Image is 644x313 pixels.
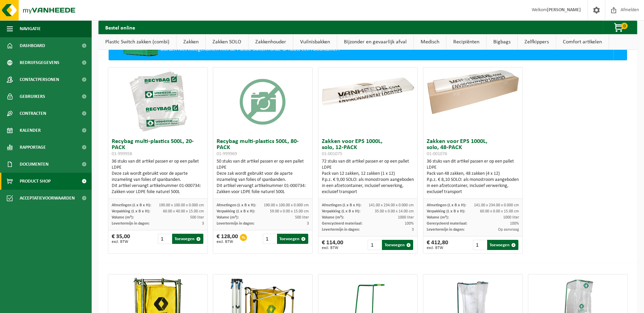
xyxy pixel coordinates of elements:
[518,34,556,50] a: Zelfkippers
[20,173,51,190] span: Product Shop
[405,222,414,226] span: 100%
[159,203,204,207] span: 190.00 x 100.00 x 0.000 cm
[427,222,467,226] span: Gerecycleerd materiaal:
[427,165,519,171] div: LDPE
[98,21,142,34] h2: Bestel online
[322,171,414,177] div: Pack van 12 zakken, 12 zakken (1 x 12)
[264,203,309,207] span: 190.00 x 100.00 x 0.000 cm
[20,122,41,139] span: Kalender
[322,177,414,195] div: P.p.z. € 9,00 SOLO: als monostroom aangeboden in een afzetcontainer, inclusief verwerking, exclus...
[427,228,464,232] span: Levertermijn in dagen:
[217,159,309,195] div: 50 stuks van dit artikel passen er op een pallet
[398,215,414,220] span: 1000 liter
[217,209,255,213] span: Verpakking (L x B x H):
[217,222,254,226] span: Levertermijn in dagen:
[322,222,362,226] span: Gerecycleerd materiaal:
[556,34,609,50] a: Comfort artikelen
[277,234,308,244] button: Toevoegen
[20,71,59,88] span: Contactpersonen
[427,240,448,250] div: € 412,80
[322,228,360,232] span: Levertermijn in dagen:
[293,34,337,50] a: Vuilnisbakken
[112,215,134,220] span: Volume (m³):
[322,215,344,220] span: Volume (m³):
[20,37,45,54] span: Dashboard
[427,151,447,156] span: 01-001076
[112,165,204,171] div: LDPE
[322,165,414,171] div: LDPE
[20,105,46,122] span: Contracten
[486,34,517,50] a: Bigbags
[98,34,176,50] a: Plastic Switch zakken (combi)
[427,159,519,195] div: 36 stuks van dit artikel passen er op een pallet
[20,156,49,173] span: Documenten
[112,171,204,183] div: Deze zak wordt gebruikt voor de aparte inzameling van folies of spanbanden.
[427,203,466,207] span: Afmetingen (L x B x H):
[217,171,309,183] div: Deze zak wordt gebruikt voor de aparte inzameling van folies of spanbanden.
[337,34,413,50] a: Bijzonder en gevaarlijk afval
[427,209,465,213] span: Verpakking (L x B x H):
[322,246,343,250] span: excl. BTW
[112,222,149,226] span: Levertermijn in dagen:
[112,183,204,195] div: Dit artikel vervangt artikelnummer 01-000734: Zakken voor LDPE folie naturel 500L
[322,209,360,213] span: Verpakking (L x B x H):
[375,209,414,213] span: 35.00 x 0.00 x 14.00 cm
[322,139,414,157] h3: Zakken voor EPS 1000L, solo, 12-PACK
[177,34,205,50] a: Zakken
[322,151,342,156] span: 01-001075
[217,139,309,157] h3: Recybag multi-plastics 500L, 80-PACK
[446,34,486,50] a: Recipiënten
[322,203,361,207] span: Afmetingen (L x B x H):
[20,139,46,156] span: Rapportage
[603,21,637,34] button: 0
[172,234,203,244] button: Toevoegen
[229,67,297,135] img: 01-999969
[112,139,204,157] h3: Recybag multi-plastics 500L, 20-PACK
[206,34,248,50] a: Zakken SOLO
[621,23,628,29] span: 0
[547,7,581,13] strong: [PERSON_NAME]
[474,203,519,207] span: 141.00 x 234.00 x 0.000 cm
[427,177,519,195] div: P.p.z. € 8,10 SOLO: als monostroom aangeboden in een afzetcontainer, inclusief verwerking, exclus...
[124,67,192,135] img: 01-999958
[217,215,239,220] span: Volume (m³):
[473,240,486,250] input: 1
[217,151,237,156] span: 01-999969
[382,240,413,250] button: Toevoegen
[427,139,519,157] h3: Zakken voor EPS 1000L, solo, 48-PACK
[20,20,41,37] span: Navigatie
[249,34,293,50] a: Zakkenhouder
[20,54,59,71] span: Bedrijfsgegevens
[322,240,343,250] div: € 114,00
[270,209,309,213] span: 59.00 x 0.00 x 15.00 cm
[112,151,132,156] span: 01-999958
[295,215,309,220] span: 500 liter
[202,222,204,226] span: 3
[112,209,150,213] span: Verpakking (L x B x H):
[427,246,448,250] span: excl. BTW
[510,222,519,226] span: 100%
[217,203,256,207] span: Afmetingen (L x B x H):
[412,228,414,232] span: 3
[112,240,130,244] span: excl. BTW
[112,203,151,207] span: Afmetingen (L x B x H):
[307,222,309,226] span: 3
[158,234,171,244] input: 1
[217,234,238,244] div: € 128,00
[217,240,238,244] span: excl. BTW
[20,88,45,105] span: Gebruikers
[163,209,204,213] span: 60.00 x 40.00 x 15.00 cm
[414,34,446,50] a: Medisch
[503,215,519,220] span: 1000 liter
[322,159,414,195] div: 72 stuks van dit artikel passen er op een pallet
[20,190,75,207] span: Acceptatievoorwaarden
[112,159,204,195] div: 36 stuks van dit artikel passen er op een pallet
[217,165,309,171] div: LDPE
[487,240,518,250] button: Toevoegen
[480,209,519,213] span: 60.00 x 0.00 x 15.00 cm
[263,234,276,244] input: 1
[318,67,418,117] img: 01-001075
[423,67,522,117] img: 01-001076
[217,183,309,195] div: Dit artikel vervangt artikelnummer 01-000734: Zakken voor LDPE folie naturel 500L
[369,203,414,207] span: 141.00 x 234.00 x 0.000 cm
